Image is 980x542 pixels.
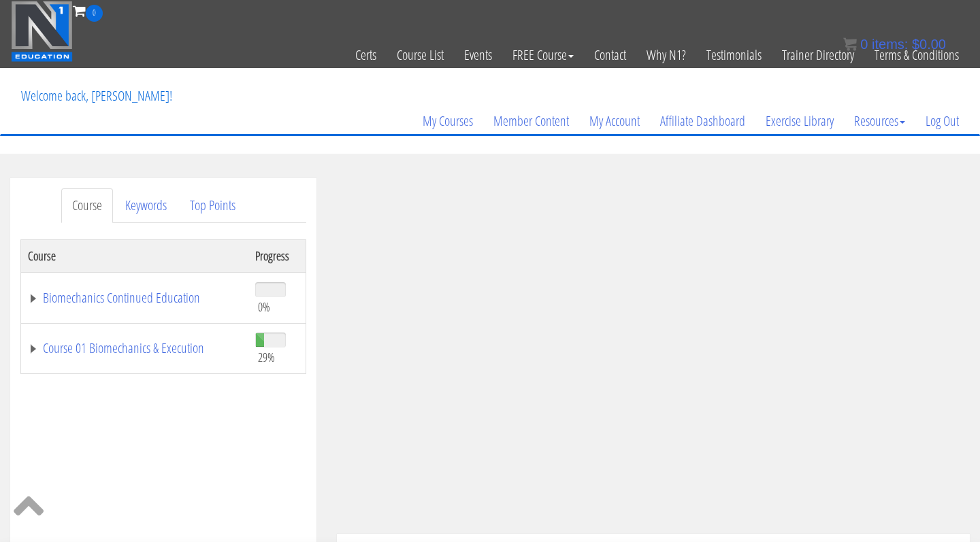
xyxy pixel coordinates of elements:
span: items: [872,37,908,52]
a: My Account [579,88,650,154]
a: FREE Course [502,22,584,88]
a: 0 items: $0.00 [843,37,946,52]
a: Exercise Library [755,88,844,154]
a: Course List [387,22,454,88]
a: Resources [844,88,915,154]
th: Course [21,239,249,272]
a: Top Points [179,188,246,223]
span: 0 [86,5,103,22]
a: Testimonials [696,22,772,88]
a: Events [454,22,502,88]
a: 0 [73,1,103,20]
span: 0% [258,299,270,314]
a: Why N1? [636,22,696,88]
a: Certs [345,22,387,88]
a: Keywords [114,188,178,223]
img: icon11.png [843,37,857,51]
span: 0 [860,37,868,52]
a: Trainer Directory [772,22,864,88]
bdi: 0.00 [912,37,946,52]
a: My Courses [412,88,483,154]
th: Progress [248,239,306,272]
a: Biomechanics Continued Education [28,291,242,305]
a: Affiliate Dashboard [650,88,755,154]
a: Log Out [915,88,969,154]
a: Course [61,188,113,223]
span: 29% [258,350,275,365]
a: Terms & Conditions [864,22,969,88]
a: Course 01 Biomechanics & Execution [28,341,242,355]
span: $ [912,37,919,52]
img: n1-education [11,1,73,62]
a: Member Content [483,88,579,154]
p: Welcome back, [PERSON_NAME]! [11,69,182,123]
a: Contact [584,22,636,88]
